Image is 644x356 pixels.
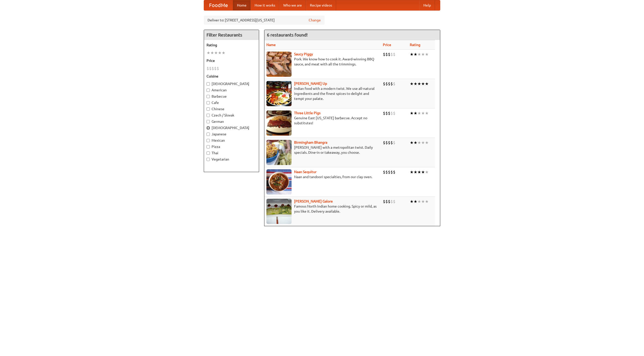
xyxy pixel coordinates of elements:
[214,50,218,56] li: ★
[207,43,256,48] h5: Rating
[207,144,256,149] label: Pizza
[294,140,327,144] a: Birmingham Bhangra
[214,66,217,71] li: $
[266,86,379,101] p: Indian food with a modern twist. We use all-natural ingredients and the finest spices to delight ...
[383,199,385,204] li: $
[207,50,210,56] li: ★
[266,52,292,77] img: saucy.jpg
[266,81,292,106] img: curryup.jpg
[421,110,425,116] li: ★
[383,110,385,116] li: $
[207,158,210,161] input: Vegetarian
[388,199,390,204] li: $
[207,157,256,162] label: Vegetarian
[294,82,327,86] a: [PERSON_NAME] Up
[207,139,210,142] input: Mexican
[207,113,256,118] label: Czech / Slovak
[425,81,429,87] li: ★
[410,52,414,57] li: ★
[266,174,379,179] p: Naan and tandoori specialties, from our clay oven.
[414,52,417,57] li: ★
[385,169,388,175] li: $
[388,52,390,57] li: $
[294,199,333,203] a: [PERSON_NAME] Galore
[410,199,414,204] li: ★
[217,66,219,71] li: $
[207,119,256,124] label: German
[383,43,391,47] a: Price
[388,169,390,175] li: $
[207,81,256,86] label: [DEMOGRAPHIC_DATA]
[294,170,316,174] a: Naan Sequitur
[207,100,256,105] label: Cafe
[207,125,256,130] label: [DEMOGRAPHIC_DATA]
[294,52,313,56] a: Saucy Piggy
[421,169,425,175] li: ★
[385,110,388,116] li: $
[410,169,414,175] li: ★
[383,169,385,175] li: $
[385,140,388,145] li: $
[204,30,259,40] h4: Filter Restaurants
[425,199,429,204] li: ★
[207,58,256,63] h5: Price
[390,81,393,87] li: $
[207,114,210,117] input: Czech / Slovak
[419,0,435,10] a: Help
[207,151,210,155] input: Thai
[207,120,210,123] input: German
[417,81,421,87] li: ★
[266,43,276,47] a: Name
[209,66,212,71] li: $
[410,81,414,87] li: ★
[266,204,379,214] p: Famous North Indian home cooking. Spicy or mild, as you like it. Delivery available.
[421,199,425,204] li: ★
[207,89,210,92] input: American
[383,81,385,87] li: $
[390,169,393,175] li: $
[393,169,395,175] li: $
[212,66,214,71] li: $
[294,111,320,115] a: Three Little Pigs
[383,52,385,57] li: $
[207,133,210,136] input: Japanese
[417,52,421,57] li: ★
[204,16,325,25] div: Deliver to: [STREET_ADDRESS][US_STATE]
[251,0,279,10] a: How it works
[421,81,425,87] li: ★
[414,169,417,175] li: ★
[388,110,390,116] li: $
[385,199,388,204] li: $
[266,115,379,126] p: Genuine East [US_STATE] barbecue. Accept no substitutes!
[207,145,210,148] input: Pizza
[393,52,395,57] li: $
[306,0,336,10] a: Recipe videos
[390,199,393,204] li: $
[266,169,292,194] img: naansequitur.jpg
[207,74,256,79] h5: Cuisine
[410,140,414,145] li: ★
[210,50,214,56] li: ★
[410,43,420,47] a: Rating
[207,82,210,86] input: [DEMOGRAPHIC_DATA]
[207,66,209,71] li: $
[207,150,256,155] label: Thai
[425,52,429,57] li: ★
[388,140,390,145] li: $
[390,110,393,116] li: $
[410,110,414,116] li: ★
[421,140,425,145] li: ★
[414,81,417,87] li: ★
[417,169,421,175] li: ★
[393,110,395,116] li: $
[425,110,429,116] li: ★
[266,110,292,136] img: littlepigs.jpg
[393,199,395,204] li: $
[266,199,292,224] img: currygalore.jpg
[207,94,256,99] label: Barbecue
